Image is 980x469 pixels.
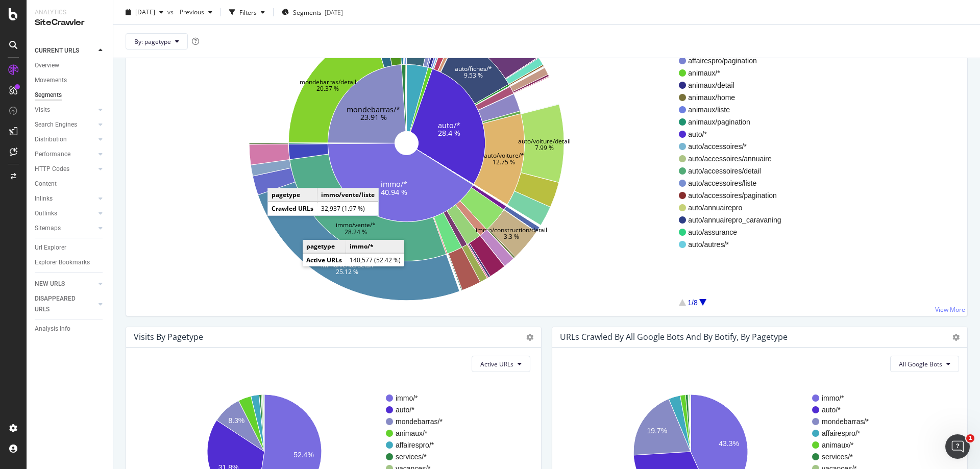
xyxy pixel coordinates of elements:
div: Analysis Info [35,324,70,334]
td: 140,577 (52.42 %) [346,254,405,267]
td: immo/* [346,240,405,253]
a: Analysis Info [35,324,106,334]
a: Performance [35,149,95,160]
span: animaux/* [688,68,781,78]
span: By: pagetype [134,37,171,45]
iframe: Intercom live chat [945,434,970,459]
td: pagetype [303,240,346,253]
div: Outlinks [35,208,57,219]
a: Distribution [35,134,95,145]
text: 40.94 % [381,187,407,196]
span: auto/annuairepro_caravaning [688,215,781,225]
button: Filters [225,4,269,20]
a: Url Explorer [35,242,106,253]
text: 8.3% [228,416,244,425]
span: auto/accessoires/detail [688,166,781,176]
text: 19.7% [647,427,667,435]
td: pagetype [268,188,317,202]
text: 28.4 % [438,128,460,138]
span: All Google Bots [899,360,942,368]
text: animaux/* [396,429,428,437]
text: mondebarras/* [396,417,443,426]
text: services/* [822,453,853,461]
h4: URLs Crawled by All Google Bots and by Botify, by pagetype [560,330,788,344]
div: Explorer Bookmarks [35,257,90,268]
text: auto/fiches/* [455,64,493,73]
a: Outlinks [35,208,95,219]
a: Sitemaps [35,223,95,234]
div: Url Explorer [35,242,66,253]
span: auto/accessoires/* [688,141,781,152]
text: auto/* [396,406,414,414]
text: mondebarras/* [822,417,869,426]
a: Visits [35,105,95,115]
text: animaux/* [822,441,854,449]
div: DISAPPEARED URLS [35,293,86,315]
div: [DATE] [325,8,343,16]
span: auto/assurance [688,227,781,237]
text: 23.91 % [360,112,387,122]
span: animaux/home [688,92,781,103]
div: HTTP Codes [35,164,69,175]
button: Segments[DATE] [278,4,347,20]
a: DISAPPEARED URLS [35,293,95,315]
a: CURRENT URLS [35,45,95,56]
a: Segments [35,90,106,101]
div: NEW URLS [35,279,65,289]
text: mondebarras/* [347,104,401,114]
button: Active URLs [472,356,530,372]
div: SiteCrawler [35,17,105,29]
span: Active URLs [480,360,513,368]
div: Sitemaps [35,223,61,234]
button: [DATE] [121,4,167,20]
span: 2025 Aug. 7th [135,8,155,16]
text: 7.99 % [535,143,554,152]
text: immo/* [381,179,407,189]
span: auto/* [688,129,781,139]
span: animaux/detail [688,80,781,90]
a: Explorer Bookmarks [35,257,106,268]
div: 1/8 [688,298,697,308]
text: affairespro/* [396,441,434,449]
span: auto/accessoires/pagination [688,190,781,201]
text: auto/voiture/* [484,151,524,160]
text: 25.12 % [336,267,358,276]
div: Overview [35,60,59,71]
text: 28.24 % [345,227,367,236]
span: animaux/pagination [688,117,781,127]
td: immo/vente/liste [317,188,379,202]
text: auto/* [438,120,460,130]
div: Search Engines [35,119,77,130]
text: 43.3% [719,439,739,448]
i: Options [526,334,533,341]
div: Performance [35,149,70,160]
text: 3.3 % [504,232,519,241]
span: affairespro/pagination [688,56,781,66]
td: Crawled URLs [268,202,317,215]
div: CURRENT URLS [35,45,79,56]
div: Content [35,179,57,189]
div: Filters [239,8,257,16]
text: services/* [396,453,427,461]
a: Overview [35,60,106,71]
text: immo/construction/detail [476,226,547,234]
text: 52.4% [293,451,314,459]
a: Movements [35,75,106,86]
td: Active URLs [303,254,346,267]
td: 32,937 (1.97 %) [317,202,379,215]
a: HTTP Codes [35,164,95,175]
h4: Visits by pagetype [134,330,203,344]
span: auto/accessoires/annuaire [688,154,781,164]
button: All Google Bots [890,356,959,372]
i: Options [952,334,960,341]
text: affairespro/* [822,429,861,437]
div: Inlinks [35,193,53,204]
a: NEW URLS [35,279,95,289]
div: Visits [35,105,50,115]
span: Segments [293,8,322,16]
text: immo/* [396,394,418,402]
a: View More [935,305,965,314]
text: immo/vente/detail [321,261,373,269]
text: mondebarras/detail [300,78,356,86]
span: animaux/liste [688,105,781,115]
